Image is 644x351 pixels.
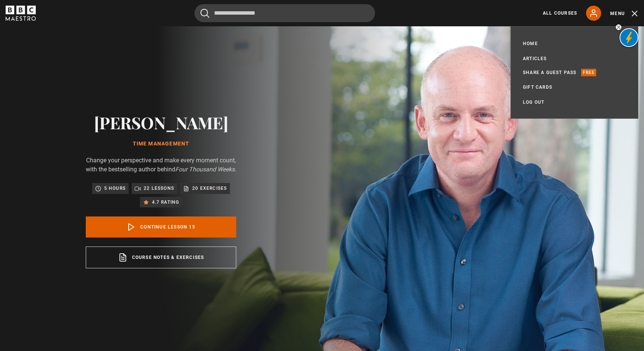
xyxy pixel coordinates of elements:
p: Change your perspective and make every moment count, with the bestselling author behind . [86,156,236,174]
p: 22 lessons [144,185,174,192]
input: Search [194,4,375,22]
a: Articles [523,55,547,62]
p: 20 exercises [192,185,227,192]
a: All Courses [543,10,577,17]
h2: [PERSON_NAME] [86,113,236,132]
a: Log out [523,98,544,106]
svg: BBC Maestro [6,6,36,21]
button: Submit the search query [200,9,210,18]
i: Four Thousand Weeks [175,166,235,173]
p: 4.7 rating [152,198,179,206]
h1: Time Management [86,141,236,147]
a: Course notes & exercises [86,247,236,268]
a: Continue lesson 15 [86,216,236,238]
p: Free [581,69,597,76]
a: Gift Cards [523,83,552,91]
button: Toggle navigation [610,10,638,17]
a: Share a guest pass [523,69,577,76]
a: Home [523,40,538,47]
p: 5 hours [104,185,126,192]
